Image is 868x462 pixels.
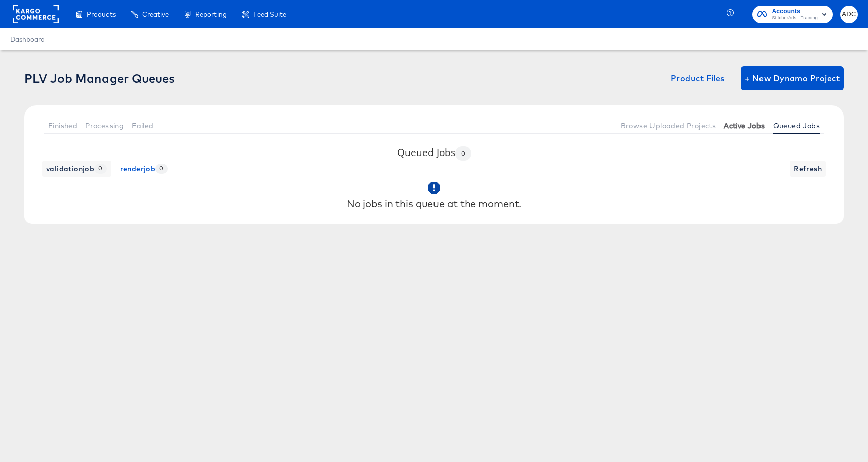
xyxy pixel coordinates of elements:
[120,163,168,175] span: renderjob
[397,146,471,161] h3: Queued Jobs
[455,150,471,157] span: 0
[24,71,175,85] div: PLV Job Manager Queues
[253,10,286,18] span: Feed Suite
[752,6,833,23] button: AccountsStitcherAds - Training
[42,161,111,177] button: validationjob 0
[132,122,153,130] span: Failed
[94,164,106,173] span: 0
[116,161,172,177] button: renderjob 0
[844,9,854,20] span: ADC
[155,164,167,173] span: 0
[773,122,820,130] span: Queued Jobs
[195,10,227,18] span: Reporting
[10,35,45,43] a: Dashboard
[621,122,716,130] span: Browse Uploaded Projects
[772,14,818,22] span: StitcherAds - Training
[87,10,116,18] span: Products
[745,71,840,85] span: + New Dynamo Project
[667,66,729,90] button: Product Files
[347,199,522,209] div: No jobs in this queue at the moment.
[85,122,124,130] span: Processing
[772,6,818,17] span: Accounts
[741,66,844,90] button: + New Dynamo Project
[724,122,765,130] span: Active Jobs
[46,163,107,175] span: validationjob
[790,161,826,177] button: Refresh
[671,71,725,85] span: Product Files
[48,122,77,130] span: Finished
[840,6,858,23] button: ADC
[794,163,822,175] span: Refresh
[142,10,169,18] span: Creative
